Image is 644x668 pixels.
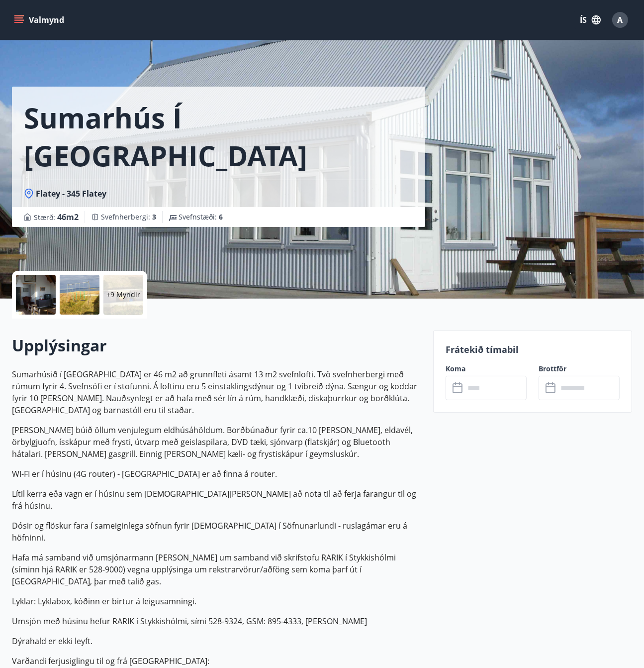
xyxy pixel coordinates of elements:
[12,368,421,416] p: Sumarhúsið í [GEOGRAPHIC_DATA] er 46 m2 að grunnfleti ásamt 13 m2 svefnlofti. Tvö svefnherbergi m...
[618,14,623,25] span: A
[12,11,68,29] button: menu
[12,334,421,356] h2: Upplýsingar
[36,188,106,199] span: Flatey - 345 Flatey
[106,290,140,300] p: +9 Myndir
[12,655,421,667] p: Varðandi ferjusiglingu til og frá [GEOGRAPHIC_DATA]:
[152,212,156,222] span: 3
[446,343,620,356] p: Frátekið tímabil
[12,424,421,460] p: [PERSON_NAME] búið öllum venjulegum eldhúsáhöldum. Borðbúnaður fyrir ca.10 [PERSON_NAME], eldavél...
[12,615,421,627] p: Umsjón með húsinu hefur RARIK í Stykkishólmi, sími 528-9324, GSM: 895-4333, [PERSON_NAME]
[12,520,421,544] p: Dósir og flöskur fara í sameiginlega söfnun fyrir [DEMOGRAPHIC_DATA] í Söfnunarlundi - ruslagámar...
[12,635,421,647] p: Dýrahald er ekki leyft.
[608,8,632,32] button: A
[57,212,79,223] span: 46 m2
[12,595,421,607] p: Lyklar: Lyklabox, kóðinn er birtur á leigusamningi.
[101,212,156,222] span: Svefnherbergi :
[12,468,421,480] p: WI-FI er í húsinu (4G router) - [GEOGRAPHIC_DATA] er að finna á router.
[219,212,223,222] span: 6
[574,11,606,29] button: ÍS
[12,488,421,512] p: Lítil kerra eða vagn er í húsinu sem [DEMOGRAPHIC_DATA][PERSON_NAME] að nota til að ferja farangu...
[179,212,223,222] span: Svefnstæði :
[539,364,620,374] label: Brottför
[24,99,413,174] h1: Sumarhús í [GEOGRAPHIC_DATA]
[34,211,79,223] span: Stærð :
[12,552,421,587] p: Hafa má samband við umsjónarmann [PERSON_NAME] um samband við skrifstofu RARIK í Stykkishólmi (sí...
[446,364,527,374] label: Koma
